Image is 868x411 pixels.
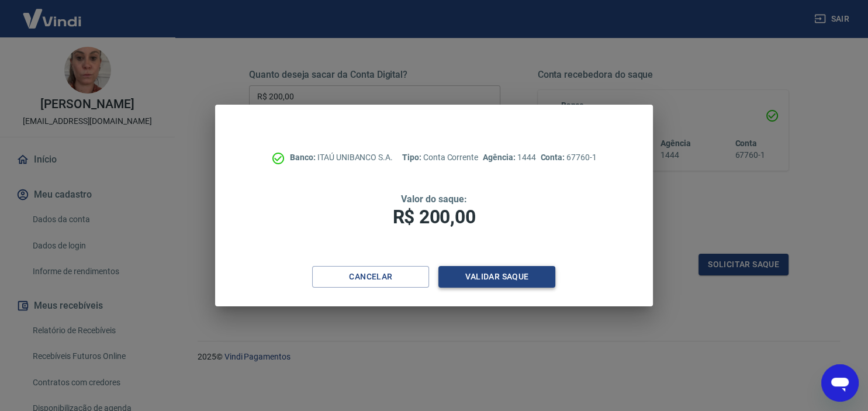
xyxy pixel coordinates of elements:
iframe: Botão para abrir a janela de mensagens [821,364,859,402]
span: Banco: [290,153,317,162]
span: Tipo: [402,153,423,162]
span: Agência: [483,153,517,162]
p: 67760-1 [540,151,596,164]
span: Valor do saque: [401,194,466,205]
button: Cancelar [312,266,429,288]
span: Conta: [540,153,566,162]
span: R$ 200,00 [393,206,476,228]
button: Validar saque [438,266,555,288]
p: 1444 [483,151,535,164]
p: Conta Corrente [402,151,478,164]
p: ITAÚ UNIBANCO S.A. [290,151,393,164]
